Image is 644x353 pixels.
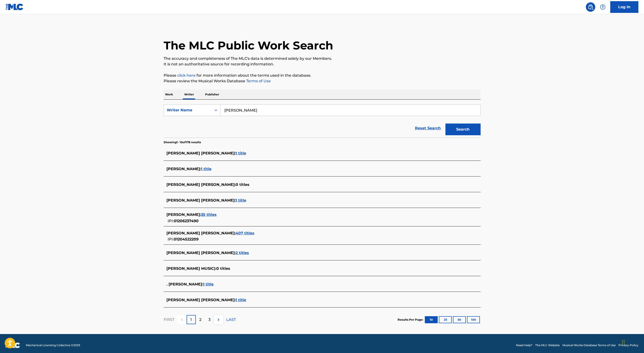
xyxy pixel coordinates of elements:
span: [PERSON_NAME] : [166,212,201,217]
button: 25 [439,316,452,323]
img: help [600,4,606,10]
p: 1 [190,317,192,323]
span: [PERSON_NAME] [PERSON_NAME] : [166,231,236,235]
p: Please for more information about the terms used in the database. [164,73,481,78]
div: Writer Name [167,107,209,113]
button: 10 [425,316,438,323]
p: Writer [183,90,195,99]
img: MLC Logo [6,4,24,10]
p: Publisher [204,90,221,99]
h1: The MLC Public Work Search [164,38,333,53]
a: Reset Search [413,123,443,133]
span: 01206237490 [174,219,199,223]
p: Results Per Page: [398,318,424,322]
iframe: Chat Widget [621,330,644,353]
span: IPI: [168,219,174,223]
p: LAST [226,317,236,323]
p: 3 [208,317,211,323]
img: right [216,317,221,323]
span: 0 titles [216,266,230,271]
button: Search [445,124,481,135]
span: 0 titles [236,182,249,187]
span: 35 titles [201,212,217,217]
span: 1 title [236,151,246,155]
span: IPI: [168,237,174,241]
span: . [PERSON_NAME] : [166,282,203,286]
a: Log In [610,1,638,13]
button: 50 [453,316,466,323]
form: Search Form [164,104,481,138]
img: search [588,4,593,10]
span: 01204522209 [174,237,199,241]
span: [PERSON_NAME] MUSIC) : [166,266,216,271]
p: Showing 1 - 10 of 178 results [164,140,201,144]
p: Work [164,90,174,99]
a: Musical Works Database Terms of Use [562,343,616,347]
span: [PERSON_NAME] [PERSON_NAME] : [166,298,236,302]
a: Need Help? [516,343,532,347]
span: 407 titles [236,231,254,235]
p: The accuracy and completeness of The MLC's data is determined solely by our Members. [164,56,481,61]
p: 2 [199,317,201,323]
div: Help [598,2,607,12]
a: Privacy Policy [618,343,638,347]
p: FIRST [164,317,174,323]
span: Mechanical Licensing Collective © 2025 [26,343,80,347]
span: 1 title [236,298,246,302]
span: [PERSON_NAME] [PERSON_NAME] : [166,151,236,155]
a: Terms of Use [245,79,271,83]
span: 1 title [236,198,246,203]
span: [PERSON_NAME] [PERSON_NAME] : [166,198,236,203]
a: The MLC Website [535,343,560,347]
span: [PERSON_NAME] [PERSON_NAME] : [166,182,236,187]
p: Please review the Musical Works Database [164,78,481,84]
span: [PERSON_NAME] [PERSON_NAME] : [166,251,236,255]
span: [PERSON_NAME] : [166,167,201,171]
span: 2 titles [236,251,249,255]
span: 1 title [201,167,211,171]
a: Public Search [586,2,595,12]
div: Drag [622,335,625,349]
p: It is not an authoritative source for recording information. [164,61,481,67]
button: 100 [467,316,480,323]
a: click here [177,73,196,78]
span: 1 title [203,282,214,286]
